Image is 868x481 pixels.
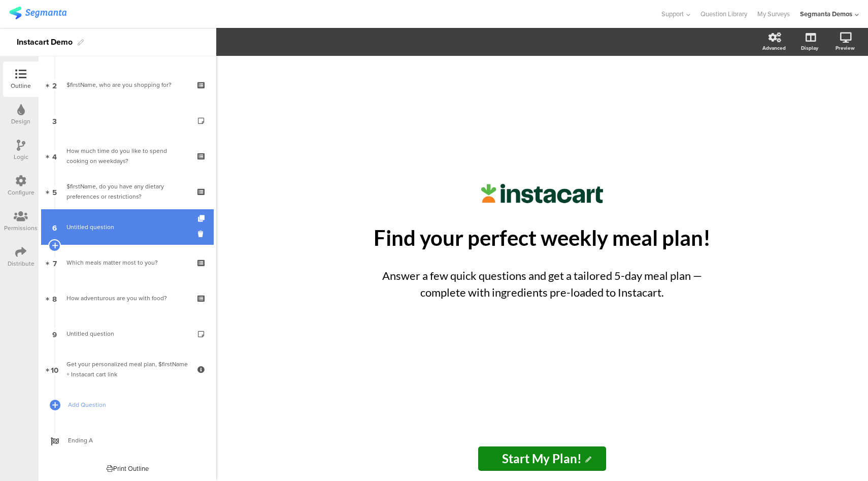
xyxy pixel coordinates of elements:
span: Add Question [68,400,198,410]
input: Start [478,446,607,471]
a: 2 $firstName, who are you shopping for? [41,67,214,103]
i: Duplicate [198,215,207,222]
i: Delete [198,229,207,239]
span: 10 [51,364,58,375]
p: Answer a few quick questions and get a tailored 5-day meal plan — complete with ingredients pre-l... [364,267,720,301]
img: segmanta logo [9,7,66,19]
a: 3 [41,103,214,138]
a: 4 How much time do you like to spend cooking on weekdays? [41,138,214,174]
div: Distribute [8,259,35,268]
div: Outline [11,81,31,90]
div: Display [801,44,818,52]
div: Segmanta Demos [800,9,852,19]
div: $firstName, who are you shopping for? [66,80,188,90]
a: 6 Untitled question [41,209,214,245]
span: Untitled question [66,329,114,338]
span: 5 [52,186,57,197]
div: Print Outline [107,464,149,473]
span: 7 [53,257,57,268]
div: Advanced [762,44,786,52]
div: Instacart Demo [17,34,73,50]
div: Design [11,117,30,126]
div: Logic [14,152,28,162]
div: Get your personalized meal plan, $firstName + Instacart cart link [66,359,188,379]
span: 2 [52,79,57,90]
span: Untitled question [66,222,114,232]
div: $firstName, do you have any dietary preferences or restrictions? [66,181,188,202]
div: Configure [8,188,35,197]
span: 3 [52,115,57,126]
div: Permissions [4,223,38,233]
span: 6 [52,221,57,233]
a: Ending A [41,423,214,458]
span: Ending A [68,435,198,445]
a: 7 Which meals matter most to you? [41,245,214,280]
span: 9 [52,328,57,339]
a: 8 How adventurous are you with food? [41,280,214,316]
a: 5 $firstName, do you have any dietary preferences or restrictions? [41,174,214,209]
span: 8 [52,293,57,304]
span: 4 [52,150,57,162]
div: Which meals matter most to you? [66,258,188,268]
div: How adventurous are you with food? [66,293,188,303]
span: Support [661,9,684,19]
div: Preview [836,44,855,52]
p: Find your perfect weekly meal plan! [354,225,730,250]
a: 10 Get your personalized meal plan, $firstName + Instacart cart link [41,351,214,387]
div: How much time do you like to spend cooking on weekdays? [66,146,188,166]
a: 9 Untitled question [41,316,214,351]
